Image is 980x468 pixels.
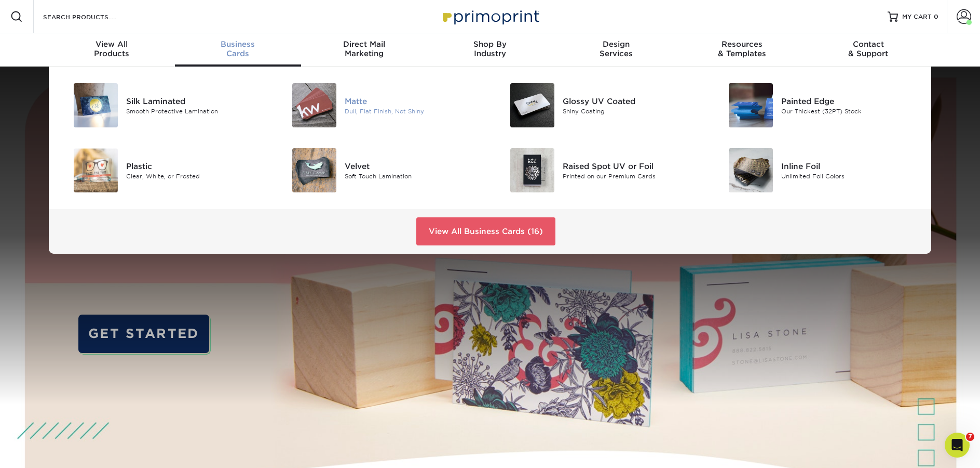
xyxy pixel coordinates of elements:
[498,144,701,197] a: Raised Spot UV or Foil Business Cards Raised Spot UV or Foil Printed on our Premium Cards
[301,40,427,58] div: Marketing
[61,79,264,132] a: Silk Laminated Business Cards Silk Laminated Smooth Protective Lamination
[345,107,482,115] div: Dull, Flat Finish, Not Shiny
[42,10,143,23] input: SEARCH PRODUCTS.....
[934,13,938,20] span: 0
[292,148,336,192] img: Velvet Business Cards
[126,95,264,107] div: Silk Laminated
[280,144,483,197] a: Velvet Business Cards Velvet Soft Touch Lamination
[49,40,175,58] div: Products
[553,40,679,49] span: Design
[729,148,773,192] img: Inline Foil Business Cards
[805,40,931,58] div: & Support
[563,95,700,107] div: Glossy UV Coated
[175,40,301,49] span: Business
[781,172,919,180] div: Unlimited Foil Colors
[126,160,264,172] div: Plastic
[280,79,483,132] a: Matte Business Cards Matte Dull, Flat Finish, Not Shiny
[902,12,932,21] span: MY CART
[345,95,482,107] div: Matte
[510,83,554,127] img: Glossy UV Coated Business Cards
[126,107,264,115] div: Smooth Protective Lamination
[427,40,553,58] div: Industry
[175,33,301,67] a: BusinessCards
[498,79,701,132] a: Glossy UV Coated Business Cards Glossy UV Coated Shiny Coating
[781,160,919,172] div: Inline Foil
[292,83,336,127] img: Matte Business Cards
[427,33,553,67] a: Shop ByIndustry
[74,148,118,192] img: Plastic Business Cards
[345,160,482,172] div: Velvet
[781,107,919,115] div: Our Thickest (32PT) Stock
[553,33,679,67] a: DesignServices
[563,107,700,115] div: Shiny Coating
[427,40,553,49] span: Shop By
[563,160,700,172] div: Raised Spot UV or Foil
[729,83,773,127] img: Painted Edge Business Cards
[49,33,175,67] a: View AllProducts
[716,144,919,197] a: Inline Foil Business Cards Inline Foil Unlimited Foil Colors
[510,148,554,192] img: Raised Spot UV or Foil Business Cards
[301,33,427,67] a: Direct MailMarketing
[416,217,555,245] a: View All Business Cards (16)
[438,5,542,28] img: Primoprint
[781,95,919,107] div: Painted Edge
[805,33,931,67] a: Contact& Support
[553,40,679,58] div: Services
[345,172,482,180] div: Soft Touch Lamination
[679,40,805,58] div: & Templates
[805,40,931,49] span: Contact
[126,172,264,180] div: Clear, White, or Frosted
[74,83,118,127] img: Silk Laminated Business Cards
[716,79,919,132] a: Painted Edge Business Cards Painted Edge Our Thickest (32PT) Stock
[679,40,805,49] span: Resources
[679,33,805,67] a: Resources& Templates
[175,40,301,58] div: Cards
[301,40,427,49] span: Direct Mail
[966,433,974,441] span: 7
[49,40,175,49] span: View All
[61,144,264,197] a: Plastic Business Cards Plastic Clear, White, or Frosted
[945,433,970,458] iframe: Intercom live chat
[563,172,700,180] div: Printed on our Premium Cards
